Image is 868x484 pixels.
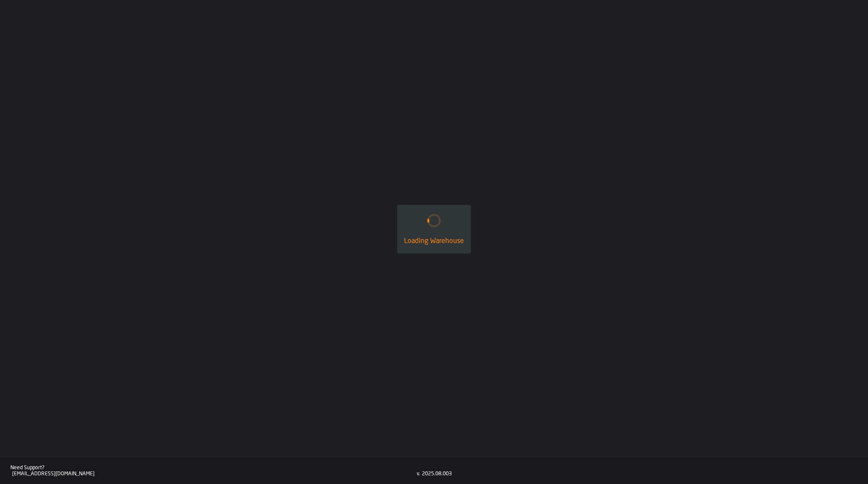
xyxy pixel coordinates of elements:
div: [EMAIL_ADDRESS][DOMAIN_NAME] [12,471,417,477]
div: v. [417,471,420,477]
div: Need Support? [10,465,417,471]
a: Need Support?[EMAIL_ADDRESS][DOMAIN_NAME] [10,465,417,477]
div: Loading Warehouse [404,236,464,247]
div: 2025.08.003 [422,471,452,477]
